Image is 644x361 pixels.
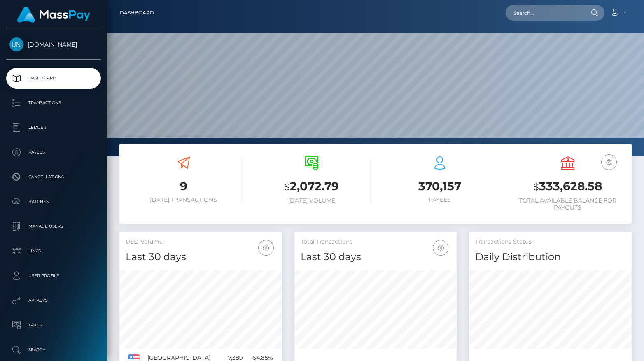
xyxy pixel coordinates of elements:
[506,5,583,21] input: Search...
[6,266,101,286] a: User Profile
[382,178,497,194] h3: 370,157
[17,7,90,23] img: MassPay Logo
[6,167,101,187] a: Cancellations
[301,238,451,246] h5: Total Transactions
[6,315,101,335] a: Taxes
[120,4,154,21] a: Dashboard
[6,41,101,48] span: [DOMAIN_NAME]
[6,191,101,212] a: Batches
[126,238,276,246] h5: USD Volume
[301,250,451,264] h4: Last 30 days
[6,340,101,360] a: Search
[6,68,101,89] a: Dashboard
[6,290,101,311] a: API Keys
[9,97,98,109] p: Transactions
[475,250,625,264] h4: Daily Distribution
[254,178,369,195] h3: 2,072.79
[9,270,98,282] p: User Profile
[9,171,98,183] p: Cancellations
[254,197,369,204] h6: [DATE] Volume
[9,344,98,356] p: Search
[6,241,101,261] a: Links
[126,178,241,194] h3: 9
[510,178,625,195] h3: 333,628.58
[6,216,101,237] a: Manage Users
[284,181,290,193] small: $
[9,294,98,307] p: API Keys
[510,197,625,211] h6: Total Available Balance for Payouts
[6,93,101,113] a: Transactions
[9,196,98,208] p: Batches
[126,250,276,264] h4: Last 30 days
[9,319,98,331] p: Taxes
[475,238,625,246] h5: Transactions Status
[9,37,23,51] img: Unlockt.me
[9,245,98,257] p: Links
[9,220,98,233] p: Manage Users
[6,142,101,163] a: Payees
[126,196,241,203] h6: [DATE] Transactions
[9,121,98,134] p: Ledger
[6,117,101,138] a: Ledger
[533,181,539,193] small: $
[9,72,98,84] p: Dashboard
[382,196,497,203] h6: Payees
[9,146,98,158] p: Payees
